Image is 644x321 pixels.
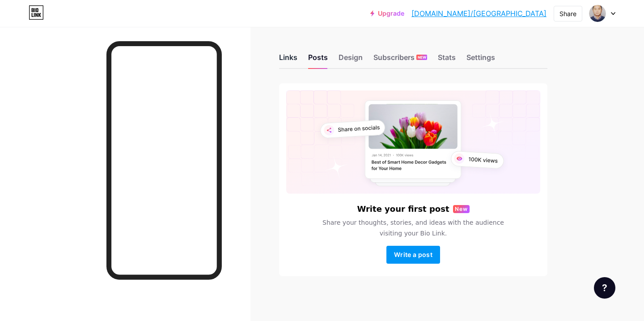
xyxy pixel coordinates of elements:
[418,55,426,60] span: NEW
[386,246,440,264] button: Write a post
[357,205,449,214] h6: Write your first post
[279,52,297,68] div: Links
[455,205,468,213] span: New
[373,52,427,68] div: Subscribers
[559,9,576,18] div: Share
[308,52,328,68] div: Posts
[411,8,547,19] a: [DOMAIN_NAME]/[GEOGRAPHIC_DATA]
[438,52,456,68] div: Stats
[339,52,363,68] div: Design
[394,251,432,258] span: Write a post
[312,217,515,239] span: Share your thoughts, stories, and ideas with the audience visiting your Bio Link.
[589,5,606,22] img: tikadai
[370,10,404,17] a: Upgrade
[466,52,495,68] div: Settings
